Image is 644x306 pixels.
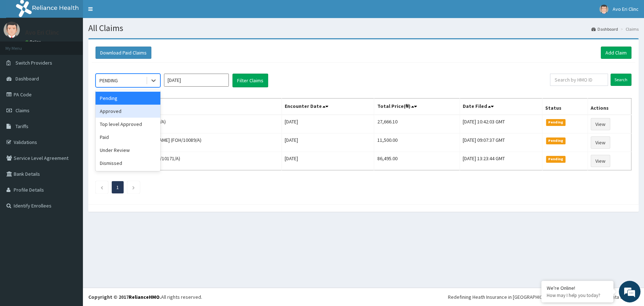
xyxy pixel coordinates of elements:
a: View [591,155,610,167]
div: Under Review [96,144,160,157]
span: Pending [546,119,566,126]
div: Top level Approved [96,118,160,131]
img: User Image [4,22,20,38]
td: [DATE] 10:42:03 GMT [459,115,542,134]
th: Name [96,99,282,115]
a: View [591,118,610,130]
div: Dismissed [96,157,160,170]
a: Next page [132,184,135,191]
td: [PERSON_NAME] (MRR/10019/A) [96,115,282,134]
div: Redefining Heath Insurance in [GEOGRAPHIC_DATA] using Telemedicine and Data Science! [448,293,639,301]
a: Previous page [100,184,103,191]
th: Actions [587,99,631,115]
button: Download Paid Claims [96,47,151,59]
strong: Copyright © 2017 . [88,294,161,300]
th: Total Price(₦) [374,99,460,115]
div: Approved [96,105,160,118]
span: Pending [546,137,566,144]
th: Date Filed [459,99,542,115]
td: 27,666.10 [374,115,460,134]
span: Dashboard [15,75,39,82]
a: Online [25,39,43,44]
th: Status [542,99,587,115]
a: Add Claim [601,47,631,59]
td: [PERSON_NAME] [PERSON_NAME] (FOH/10089/A) [96,134,282,152]
a: RelianceHMO [129,294,160,300]
td: [DATE] 13:23:44 GMT [459,152,542,170]
p: How may I help you today? [547,292,608,298]
th: Encounter Date [282,99,374,115]
td: Lucky Chidinma Awujah (AGO/10171/A) [96,152,282,170]
li: Claims [619,26,639,32]
div: We're Online! [547,285,608,291]
span: Switch Providers [15,60,52,66]
td: [DATE] [282,115,374,134]
p: Avo Eri Clinc [25,29,59,36]
td: [DATE] [282,134,374,152]
button: Filter Claims [232,74,268,87]
input: Search by HMO ID [550,74,608,86]
footer: All rights reserved. [83,288,644,306]
a: Dashboard [591,26,618,32]
span: Avo Eri Clinc [613,6,639,12]
img: User Image [599,5,608,14]
span: Tariffs [15,123,28,130]
td: 86,495.00 [374,152,460,170]
div: Paid [96,131,160,144]
div: PENDING [99,77,118,84]
span: Pending [546,156,566,162]
h1: All Claims [88,23,639,33]
a: Page 1 is your current page [116,184,119,191]
td: 11,500.00 [374,134,460,152]
span: Claims [15,107,30,114]
td: [DATE] 09:07:37 GMT [459,134,542,152]
input: Search [610,74,631,86]
a: View [591,136,610,149]
div: Pending [96,92,160,105]
input: Select Month and Year [164,74,229,87]
td: [DATE] [282,152,374,170]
